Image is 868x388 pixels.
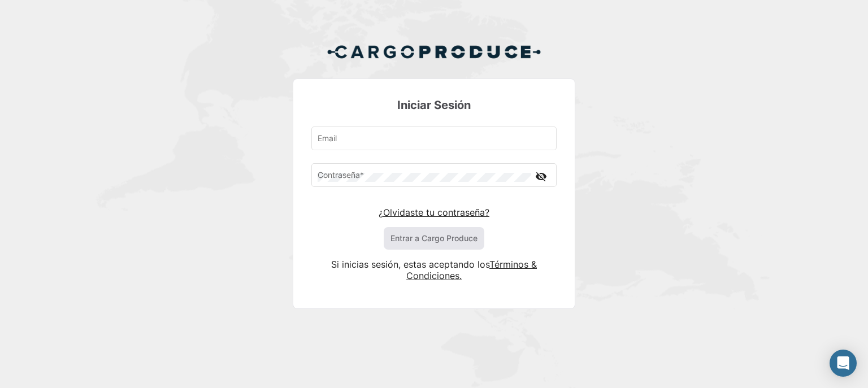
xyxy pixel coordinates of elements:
span: Si inicias sesión, estas aceptando los [331,259,489,270]
mat-icon: visibility_off [534,169,548,184]
div: Abrir Intercom Messenger [830,350,857,377]
img: Cargo Produce Logo [327,38,541,66]
a: ¿Olvidaste tu contraseña? [379,207,489,218]
h3: Iniciar Sesión [311,97,557,113]
a: Términos & Condiciones. [406,259,537,281]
